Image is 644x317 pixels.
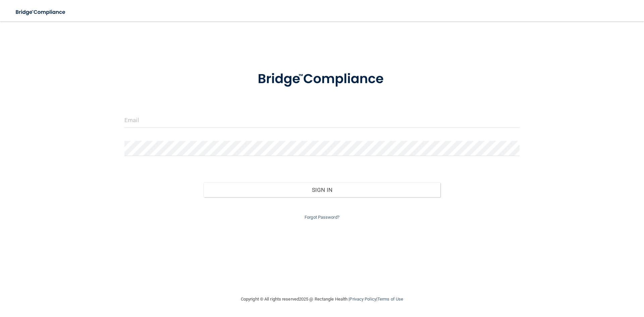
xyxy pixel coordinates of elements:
[305,215,339,220] a: Forgot Password?
[204,182,441,197] button: Sign In
[377,297,403,302] a: Terms of Use
[124,113,520,128] input: Email
[244,62,400,97] img: bridge_compliance_login_screen.278c3ca4.svg
[350,297,376,302] a: Privacy Policy
[10,5,72,19] img: bridge_compliance_login_screen.278c3ca4.svg
[200,288,444,310] div: Copyright © All rights reserved 2025 @ Rectangle Health | |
